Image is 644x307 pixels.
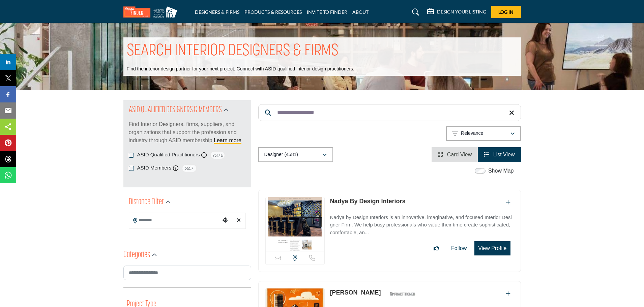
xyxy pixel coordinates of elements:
p: Find Interior Designers, firms, suppliers, and organizations that support the profession and indu... [129,120,246,145]
a: Learn more [214,137,241,143]
span: List View [493,152,515,157]
p: Nadya By Design Interiors [330,197,405,206]
button: Follow [447,242,471,255]
label: Show Map [488,167,514,175]
button: Designer (4581) [258,147,333,162]
p: Designer (4581) [264,151,298,158]
button: Relevance [446,126,521,141]
li: Card View [432,147,478,162]
button: Log In [491,6,521,18]
input: Search Location [129,214,220,227]
input: Search Keyword [258,104,521,121]
a: Add To List [506,291,510,297]
p: Nadya by Design Interiors is an innovative, imaginative, and focused Interior Designer Firm. We h... [330,214,514,237]
a: View Card [438,152,472,157]
h2: ASID QUALIFIED DESIGNERS & MEMBERS [129,104,222,116]
a: Search [406,7,423,18]
h2: Categories [123,249,150,261]
img: Site Logo [123,6,181,18]
img: Nadya By Design Interiors [266,197,325,251]
button: Like listing [429,242,443,255]
label: ASID Members [137,164,172,172]
div: Clear search location [234,213,244,228]
p: Relevance [461,130,483,137]
a: PRODUCTS & RESOURCES [244,9,302,15]
img: ASID Qualified Practitioners Badge Icon [387,290,417,298]
h1: SEARCH INTERIOR DESIGNERS & FIRMS [127,41,339,62]
div: DESIGN YOUR LISTING [427,8,486,16]
button: View Profile [474,241,510,255]
a: ABOUT [352,9,369,15]
div: Choose your current location [220,213,230,228]
span: Card View [447,152,472,157]
span: Log In [498,9,514,15]
input: ASID Members checkbox [129,166,134,171]
label: ASID Qualified Practitioners [137,151,200,159]
a: Nadya By Design Interiors [330,198,405,205]
p: Find the interior design partner for your next project. Connect with ASID-qualified interior desi... [127,66,354,72]
a: [PERSON_NAME] [330,289,381,296]
h2: Distance Filter [129,196,164,208]
li: List View [478,147,521,162]
h5: DESIGN YOUR LISTING [437,9,486,15]
p: Carrie Coromato [330,288,381,297]
input: Search Category [123,266,251,280]
a: Add To List [506,199,510,205]
a: DESIGNERS & FIRMS [195,9,239,15]
span: 347 [182,164,197,173]
a: View List [484,152,515,157]
a: Nadya by Design Interiors is an innovative, imaginative, and focused Interior Designer Firm. We h... [330,210,514,237]
span: 7376 [210,151,225,159]
a: INVITE TO FINDER [307,9,347,15]
input: ASID Qualified Practitioners checkbox [129,153,134,158]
